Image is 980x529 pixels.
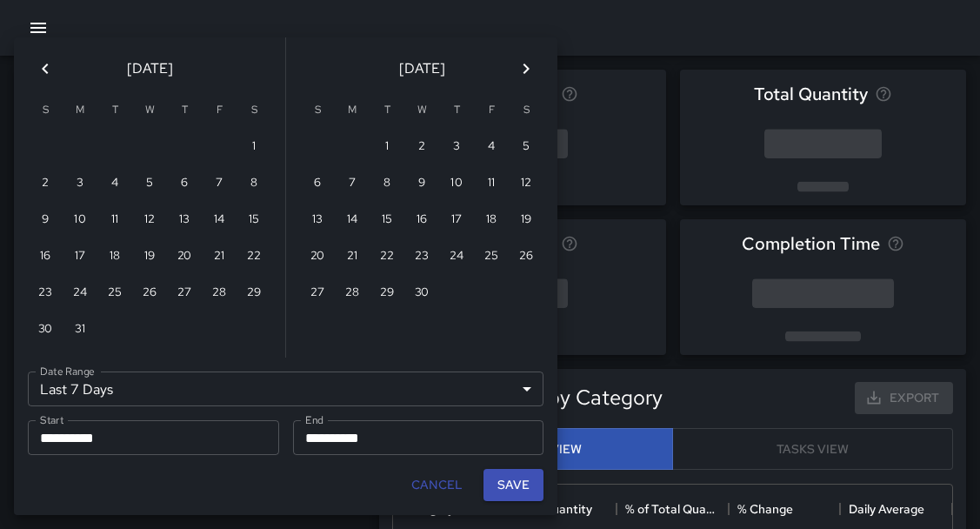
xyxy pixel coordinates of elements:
[483,469,543,501] button: Save
[134,93,165,128] span: Wednesday
[97,166,132,201] button: 4
[404,130,439,164] button: 2
[404,166,439,201] button: 9
[300,166,335,201] button: 6
[63,239,97,274] button: 17
[167,276,202,311] button: 27
[399,57,445,81] span: [DATE]
[132,239,167,274] button: 19
[441,93,472,128] span: Thursday
[371,93,403,128] span: Tuesday
[28,276,63,311] button: 23
[509,239,543,274] button: 26
[337,93,368,128] span: Monday
[439,239,474,274] button: 24
[406,93,437,128] span: Wednesday
[132,276,167,311] button: 26
[404,203,439,238] button: 16
[63,276,97,311] button: 24
[40,364,95,378] label: Date Range
[509,166,543,201] button: 12
[237,276,271,311] button: 29
[28,239,63,274] button: 16
[28,166,63,201] button: 2
[370,239,404,274] button: 22
[202,239,237,274] button: 21
[474,130,509,164] button: 4
[202,276,237,311] button: 28
[474,203,509,238] button: 18
[202,166,237,201] button: 7
[335,203,370,238] button: 14
[370,203,404,238] button: 15
[132,166,167,201] button: 5
[509,203,543,238] button: 19
[474,239,509,274] button: 25
[237,203,271,238] button: 15
[97,276,132,311] button: 25
[439,166,474,201] button: 10
[237,130,271,164] button: 1
[63,166,97,201] button: 3
[237,239,271,274] button: 22
[167,166,202,201] button: 6
[509,51,543,86] button: Next month
[370,276,404,311] button: 29
[28,51,63,86] button: Previous month
[404,469,470,501] button: Cancel
[305,412,323,427] label: End
[28,203,63,238] button: 9
[97,239,132,274] button: 18
[127,57,173,81] span: [DATE]
[335,239,370,274] button: 21
[64,93,96,128] span: Monday
[30,93,61,128] span: Sunday
[510,93,542,128] span: Saturday
[167,239,202,274] button: 20
[370,130,404,164] button: 1
[132,203,167,238] button: 12
[439,203,474,238] button: 17
[476,93,507,128] span: Friday
[97,203,132,238] button: 11
[237,166,271,201] button: 8
[370,166,404,201] button: 8
[335,166,370,201] button: 7
[439,130,474,164] button: 3
[167,203,202,238] button: 13
[302,93,333,128] span: Sunday
[300,203,335,238] button: 13
[63,203,97,238] button: 10
[28,312,63,347] button: 30
[474,166,509,201] button: 11
[404,276,439,311] button: 30
[40,412,63,427] label: Start
[203,93,235,128] span: Friday
[99,93,130,128] span: Tuesday
[63,312,97,347] button: 31
[300,276,335,311] button: 27
[300,239,335,274] button: 20
[238,93,270,128] span: Saturday
[335,276,370,311] button: 28
[202,203,237,238] button: 14
[404,239,439,274] button: 23
[169,93,200,128] span: Thursday
[28,372,543,406] div: Last 7 Days
[509,130,543,164] button: 5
